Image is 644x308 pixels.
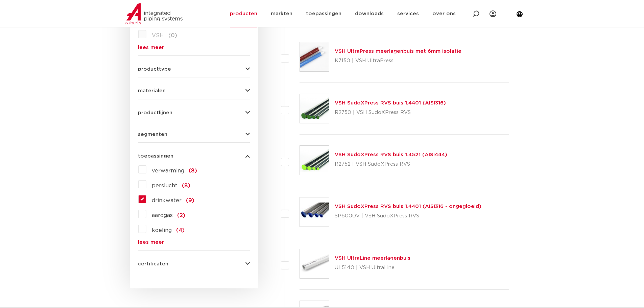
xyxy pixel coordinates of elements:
span: (9) [186,198,194,203]
button: certificaten [138,261,250,266]
img: Thumbnail for VSH SudoXPress RVS buis 1.4521 (AISI444) [300,146,329,175]
img: Thumbnail for VSH SudoXPress RVS buis 1.4401 (AISI316) [300,94,329,123]
a: VSH SudoXPress RVS buis 1.4401 (AISI316 - ongegloeid) [335,204,481,209]
span: (0) [168,33,177,38]
button: producttype [138,67,250,72]
a: VSH SudoXPress RVS buis 1.4521 (AISI444) [335,152,447,157]
span: verwarming [152,168,184,173]
span: (2) [177,213,185,218]
span: (8) [182,183,190,188]
span: materialen [138,88,166,93]
span: (4) [176,228,185,233]
a: VSH UltraPress meerlagenbuis met 6mm isolatie [335,49,461,54]
p: R2750 | VSH SudoXPress RVS [335,107,446,118]
p: SP6000V | VSH SudoXPress RVS [335,211,481,221]
p: R2752 | VSH SudoXPress RVS [335,159,447,170]
p: UL5140 | VSH UltraLine [335,262,410,273]
button: toepassingen [138,153,250,159]
span: producttype [138,67,171,72]
span: (8) [189,168,197,173]
a: VSH SudoXPress RVS buis 1.4401 (AISI316) [335,100,446,105]
span: aardgas [152,213,173,218]
a: VSH UltraLine meerlagenbuis [335,256,410,261]
button: materialen [138,88,250,93]
span: toepassingen [138,153,173,159]
span: perslucht [152,183,177,188]
a: lees meer [138,240,250,245]
span: certificaten [138,261,168,266]
span: koeling [152,228,172,233]
img: Thumbnail for VSH SudoXPress RVS buis 1.4401 (AISI316 - ongegloeid) [300,197,329,227]
p: K7150 | VSH UltraPress [335,55,461,66]
button: productlijnen [138,110,250,115]
span: segmenten [138,132,167,137]
span: productlijnen [138,110,172,115]
span: drinkwater [152,198,182,203]
button: segmenten [138,132,250,137]
img: Thumbnail for VSH UltraLine meerlagenbuis [300,249,329,278]
span: VSH [152,33,164,38]
img: Thumbnail for VSH UltraPress meerlagenbuis met 6mm isolatie [300,42,329,71]
a: lees meer [138,45,250,50]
